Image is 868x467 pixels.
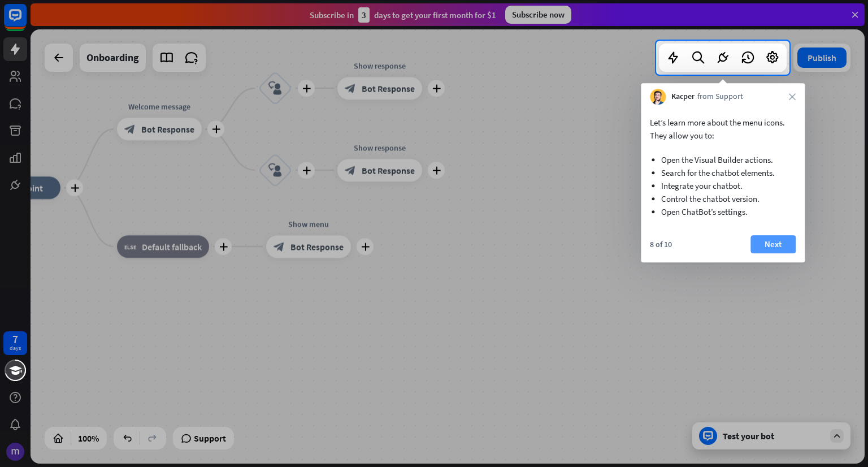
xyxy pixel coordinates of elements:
[750,235,796,253] button: Next
[650,239,672,249] div: 8 of 10
[661,153,784,166] li: Open the Visual Builder actions.
[789,93,796,100] i: close
[671,91,695,102] span: Kacper
[661,166,784,179] li: Search for the chatbot elements.
[661,179,784,192] li: Integrate your chatbot.
[9,5,43,38] button: Open LiveChat chat widget
[661,205,784,218] li: Open ChatBot’s settings.
[697,91,743,102] span: from Support
[661,192,784,205] li: Control the chatbot version.
[650,116,796,142] p: Let’s learn more about the menu icons. They allow you to:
